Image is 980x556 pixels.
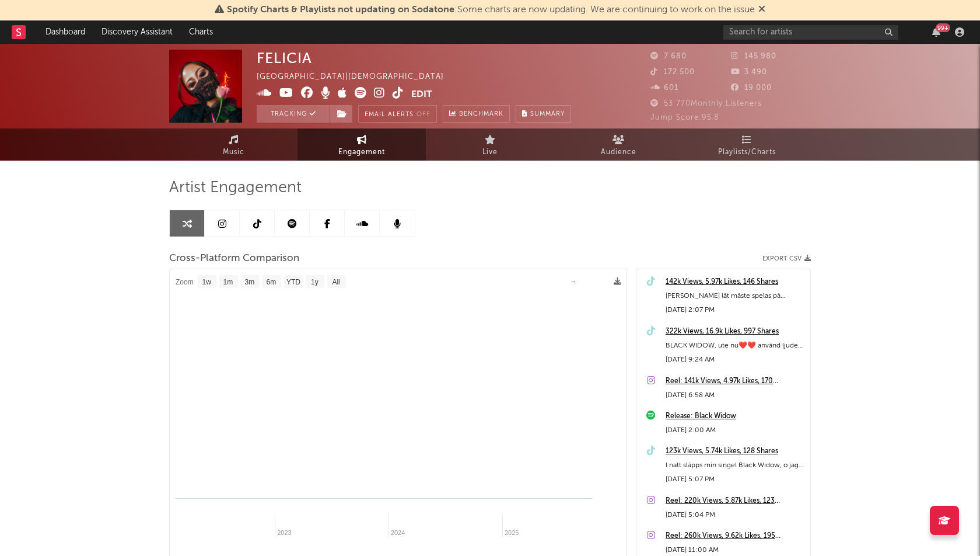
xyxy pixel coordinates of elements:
span: Artist Engagement [169,181,302,195]
text: 3m [245,278,255,286]
div: BLACK WIDOW, ute nu❤️❤️ använd ljudet busungar! #micdrop #viral #newmusic #musik [666,339,804,353]
a: Reel: 141k Views, 4.97k Likes, 170 Comments [666,374,804,388]
span: 601 [650,84,678,92]
div: [DATE] 2:07 PM [666,303,804,317]
text: → [570,277,577,286]
text: All [332,278,339,286]
div: [DATE] 9:24 AM [666,353,804,367]
a: Audience [554,128,682,161]
text: 2024 [391,529,405,536]
a: Discovery Assistant [93,20,181,44]
div: [DATE] 5:07 PM [666,472,804,487]
button: Email AlertsOff [358,105,437,123]
div: [GEOGRAPHIC_DATA] | [DEMOGRAPHIC_DATA] [257,70,457,84]
a: 142k Views, 5.97k Likes, 146 Shares [666,275,804,289]
input: Search for artists [723,25,898,40]
a: 123k Views, 5.74k Likes, 128 Shares [666,444,804,458]
div: [DATE] 6:58 AM [666,388,804,402]
div: I natt släpps min singel Black Widow, o jag kan inte med ord beskriva hur taggad jag är! 😍 Jag vi... [666,458,804,472]
text: 2025 [505,529,519,536]
a: Engagement [297,128,426,161]
em: Off [416,112,430,118]
span: Audience [601,145,636,159]
text: 1m [223,278,233,286]
span: Music [223,145,244,159]
a: Reel: 220k Views, 5.87k Likes, 123 Comments [666,494,804,508]
button: Summary [516,105,571,123]
a: Release: Black Widow [666,409,804,423]
span: 7 680 [650,53,687,60]
a: Live [426,128,554,161]
a: Benchmark [443,105,510,123]
text: Zoom [176,278,194,286]
span: Benchmark [459,107,503,121]
button: Tracking [257,105,330,123]
button: Export CSV [762,255,811,262]
span: 145 980 [731,53,776,60]
a: Reel: 260k Views, 9.62k Likes, 195 Comments [666,529,804,543]
text: 6m [267,278,276,286]
span: 53 770 Monthly Listeners [650,100,762,107]
a: Charts [181,20,221,44]
text: YTD [286,278,300,286]
a: 322k Views, 16.9k Likes, 997 Shares [666,325,804,339]
a: Dashboard [37,20,93,44]
span: Playlists/Charts [718,145,776,159]
a: Music [169,128,297,161]
span: Spotify Charts & Playlists not updating on Sodatone [227,5,454,15]
span: Cross-Platform Comparison [169,252,299,266]
button: 99+ [932,27,940,37]
span: 172 500 [650,68,695,76]
text: 1w [202,278,212,286]
span: 19 000 [731,84,772,92]
div: FELICIA [257,50,312,67]
span: Dismiss [758,5,765,15]
span: Live [482,145,498,159]
a: Playlists/Charts [682,128,811,161]
div: [PERSON_NAME] låt måste spelas på FÖRFESTEN/FESTEN/ EFTERFESTEN 😍😍😍 om inte [PERSON_NAME] på [PER... [666,289,804,303]
text: 1y [311,278,318,286]
span: : Some charts are now updating. We are continuing to work on the issue [227,5,755,15]
span: 3 490 [731,68,767,76]
span: Jump Score: 95.8 [650,114,719,121]
div: [DATE] 2:00 AM [666,423,804,437]
div: [DATE] 5:04 PM [666,508,804,522]
text: 2023 [277,529,291,536]
div: 99 + [936,23,950,32]
span: Engagement [338,145,385,159]
button: Edit [411,87,432,102]
span: Summary [530,111,565,117]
